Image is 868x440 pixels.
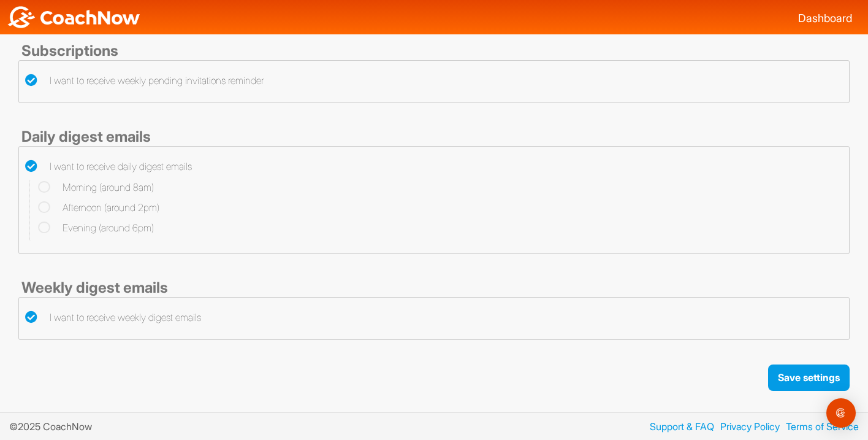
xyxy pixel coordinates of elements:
label: I want to receive weekly pending invitations reminder [25,73,264,88]
label: I want to receive weekly digest emails [25,310,201,325]
div: Weekly digest emails [18,279,850,297]
button: Save settings [768,365,850,391]
div: Open Intercom Messenger [826,398,856,428]
div: Subscriptions [18,42,850,60]
label: Afternoon (around 2pm) [38,200,159,215]
a: Privacy Policy [714,419,780,434]
a: Terms of Service [780,419,859,434]
a: Support & FAQ [644,419,714,434]
label: I want to receive daily digest emails [25,159,192,174]
div: Daily digest emails [18,128,850,146]
img: CoachNow [6,6,141,28]
label: Morning (around 8am) [38,180,154,195]
label: Evening (around 6pm) [38,220,154,235]
a: Dashboard [798,12,852,25]
p: © 2025 CoachNow [9,419,101,434]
